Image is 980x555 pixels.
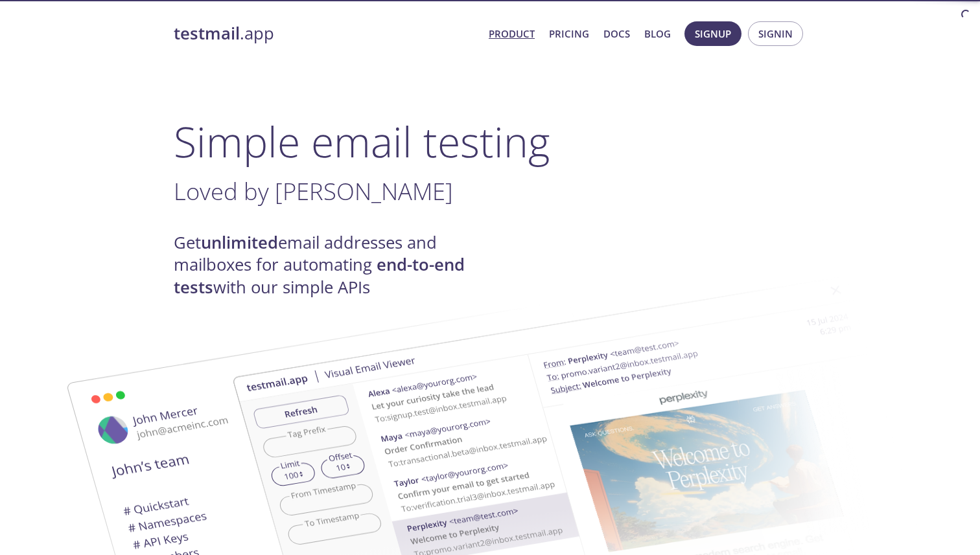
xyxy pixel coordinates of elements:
[174,175,453,207] span: Loved by [PERSON_NAME]
[695,25,731,42] span: Signup
[174,117,806,166] h1: Simple email testing
[201,231,278,254] strong: unlimited
[174,232,490,299] h4: Get email addresses and mailboxes for automating with our simple APIs
[748,21,803,46] button: Signin
[603,25,630,42] a: Docs
[489,25,535,42] a: Product
[684,21,741,46] button: Signup
[644,25,671,42] a: Blog
[549,25,589,42] a: Pricing
[758,25,793,42] span: Signin
[174,23,478,45] a: testmail.app
[174,253,465,298] strong: end-to-end tests
[174,22,240,45] strong: testmail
